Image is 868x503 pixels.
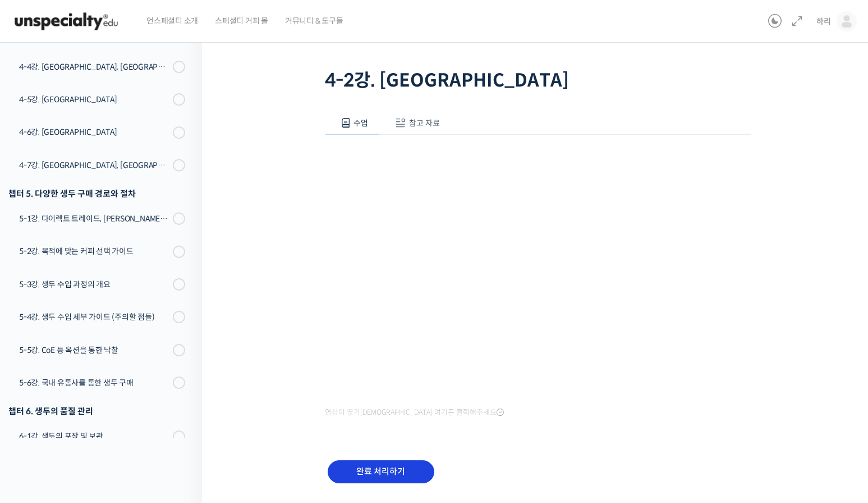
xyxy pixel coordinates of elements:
[3,356,74,384] a: 홈
[74,356,145,384] a: 대화
[19,245,169,257] div: 5-2강. 목적에 맞는 커피 선택 가이드
[19,278,169,291] div: 5-3강. 생두 수입 과정의 개요
[19,212,169,225] div: 5-1강. 다이렉트 트레이드, [PERSON_NAME]의 역할
[19,61,169,73] div: 4-4강. [GEOGRAPHIC_DATA], [GEOGRAPHIC_DATA]
[19,93,169,106] div: 4-5강. [GEOGRAPHIC_DATA]
[19,344,169,356] div: 5-5강. CoE 등 옥션을 통한 낙찰
[409,118,440,128] span: 참고 자료
[19,311,169,323] div: 5-4강. 생두 수입 세부 가이드 (주의할 점들)
[816,16,831,26] span: 하리
[8,186,185,201] div: 챕터 5. 다양한 생두 구매 경로와 절차
[145,356,215,384] a: 설정
[8,404,185,419] div: 챕터 6. 생두의 품질 관리
[19,430,169,442] div: 6-1강. 생두의 포장 및 보관
[353,118,368,128] span: 수업
[173,373,187,382] span: 설정
[19,377,169,389] div: 5-6강. 국내 유통사를 통한 생두 구매
[19,159,169,171] div: 4-7강. [GEOGRAPHIC_DATA], [GEOGRAPHIC_DATA]
[103,374,116,383] span: 대화
[325,70,751,91] h1: 4-2강. [GEOGRAPHIC_DATA]
[19,126,169,138] div: 4-6강. [GEOGRAPHIC_DATA]
[325,408,504,417] span: 영상이 끊기[DEMOGRAPHIC_DATA] 여기를 클릭해주세요
[35,373,42,382] span: 홈
[328,460,434,483] input: 완료 처리하기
